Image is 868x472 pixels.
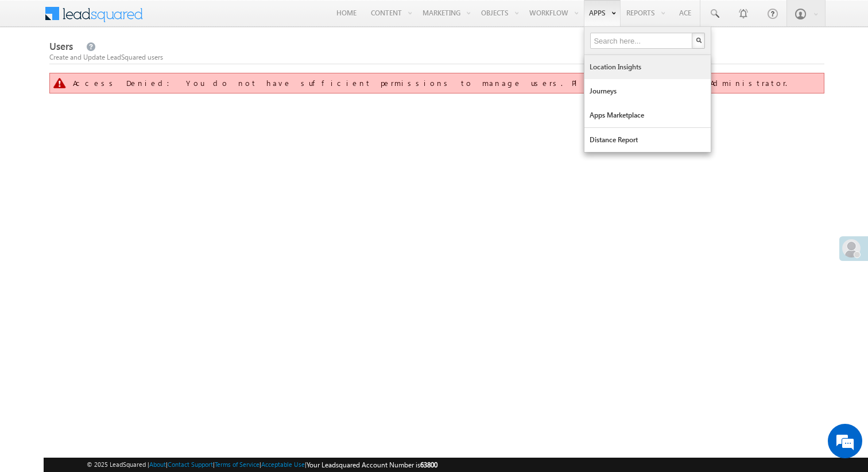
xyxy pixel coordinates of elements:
[87,459,437,470] span: © 2025 LeadSquared | | | | |
[261,461,305,468] a: Acceptable Use
[168,461,213,468] a: Contact Support
[149,461,166,468] a: About
[584,128,711,152] a: Distance Report
[584,79,711,103] a: Journeys
[584,55,711,79] a: Location Insights
[73,78,804,88] div: Access Denied: You do not have sufficient permissions to manage users. Please contact your Admini...
[215,461,259,468] a: Terms of Service
[49,40,73,53] span: Users
[49,52,825,63] div: Create and Update LeadSquared users
[420,461,437,469] span: 63800
[307,461,437,469] span: Your Leadsquared Account Number is
[696,37,702,43] img: Search
[590,33,693,49] input: Search here...
[584,103,711,127] a: Apps Marketplace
